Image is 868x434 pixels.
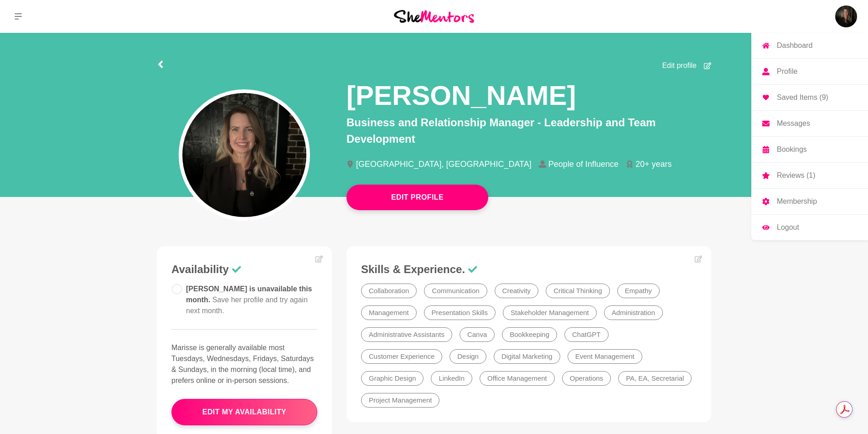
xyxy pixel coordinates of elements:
[171,399,317,425] button: edit my availability
[777,224,799,231] p: Logout
[777,172,815,179] p: Reviews (1)
[662,60,697,71] span: Edit profile
[394,10,474,22] img: She Mentors Logo
[777,94,828,101] p: Saved Items (9)
[171,342,317,386] p: Marisse is generally available most Tuesdays, Wednesdays, Fridays, Saturdays & Sundays, in the mo...
[835,5,857,27] img: Marisse van den Berg
[539,160,626,168] li: People of Influence
[346,185,488,210] button: Edit Profile
[186,296,308,315] span: Save her profile and try again next month.
[186,285,312,315] span: [PERSON_NAME] is unavailable this month.
[626,160,679,168] li: 20+ years
[777,42,812,49] p: Dashboard
[171,263,317,276] h3: Availability
[361,263,697,276] h3: Skills & Experience.
[777,120,810,127] p: Messages
[346,160,539,168] li: [GEOGRAPHIC_DATA], [GEOGRAPHIC_DATA]
[751,163,868,188] a: Reviews (1)
[777,146,807,153] p: Bookings
[777,198,817,205] p: Membership
[751,85,868,110] a: Saved Items (9)
[346,114,711,147] p: Business and Relationship Manager - Leadership and Team Development
[835,5,857,27] a: Marisse van den BergDashboardProfileSaved Items (9)MessagesBookingsReviews (1)MembershipLogout
[751,33,868,58] a: Dashboard
[751,111,868,136] a: Messages
[751,137,868,162] a: Bookings
[346,78,576,113] h1: [PERSON_NAME]
[777,68,797,75] p: Profile
[751,59,868,84] a: Profile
